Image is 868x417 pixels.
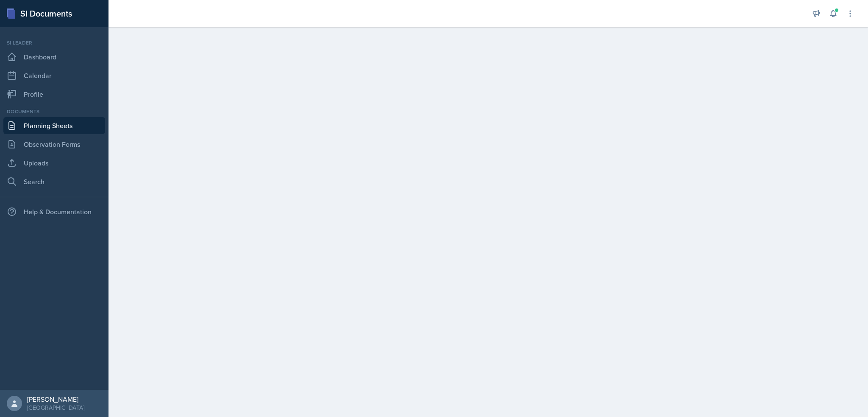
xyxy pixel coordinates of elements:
[3,154,105,171] a: Uploads
[27,403,84,412] div: [GEOGRAPHIC_DATA]
[3,108,105,115] div: Documents
[3,136,105,153] a: Observation Forms
[3,39,105,47] div: Si leader
[3,203,105,220] div: Help & Documentation
[3,48,105,65] a: Dashboard
[3,117,105,134] a: Planning Sheets
[3,173,105,190] a: Search
[27,395,84,403] div: [PERSON_NAME]
[3,86,105,103] a: Profile
[3,67,105,84] a: Calendar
